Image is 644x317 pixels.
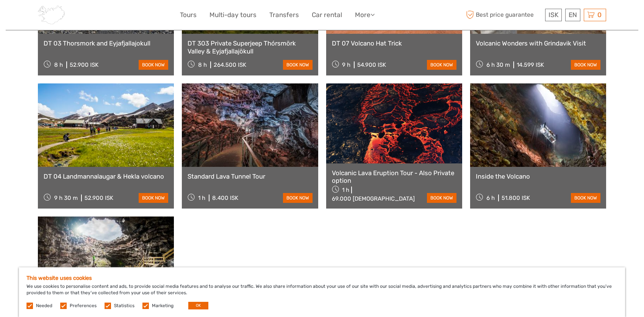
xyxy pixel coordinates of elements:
[427,193,456,203] a: book now
[357,61,386,68] div: 54.900 ISK
[198,195,205,201] span: 1 h
[180,9,197,20] a: Tours
[214,61,246,68] div: 264.500 ISK
[114,303,134,309] label: Statistics
[486,195,495,201] span: 6 h
[44,173,168,180] a: DT 04 Landmannalaugar & Hekla volcano
[342,187,349,193] span: 1 h
[70,61,98,68] div: 52.900 ISK
[596,11,603,19] span: 0
[332,169,456,185] a: Volcanic Lava Eruption Tour - Also Private option
[27,275,617,281] h5: This website uses cookies
[312,9,342,20] a: Car rental
[342,61,350,68] span: 9 h
[19,267,625,317] div: We use cookies to personalise content and ads, to provide social media features and to analyse ou...
[87,12,96,21] button: Open LiveChat chat widget
[571,60,600,70] a: book now
[70,303,97,309] label: Preferences
[464,9,543,21] span: Best price guarantee
[571,193,600,203] a: book now
[476,39,600,47] a: Volcanic Wonders with Grindavik Visit
[355,9,375,20] a: More
[44,39,168,47] a: DT 03 Thorsmork and Eyjafjallajokull
[54,61,63,68] span: 8 h
[54,195,78,201] span: 9 h 30 m
[209,9,256,20] a: Multi-day tours
[152,303,174,309] label: Marketing
[269,9,299,20] a: Transfers
[486,61,510,68] span: 6 h 30 m
[283,193,313,203] a: book now
[427,60,456,70] a: book now
[139,60,168,70] a: book now
[565,9,580,21] div: EN
[332,195,415,202] div: 69.000 [DEMOGRAPHIC_DATA]
[188,173,312,180] a: Standard Lava Tunnel Tour
[198,61,207,68] span: 8 h
[188,39,312,55] a: DT 303 Private Superjeep Thórsmörk Valley & Eyjafjallajökull
[84,195,113,201] div: 52.900 ISK
[502,195,530,201] div: 51.800 ISK
[139,193,168,203] a: book now
[332,39,456,47] a: DT 07 Volcano Hat Trick
[517,61,544,68] div: 14.599 ISK
[283,60,313,70] a: book now
[38,6,65,24] img: 316-a2ef4bb3-083b-4957-8bb0-c38df5cb53f6_logo_small.jpg
[212,195,238,201] div: 8.400 ISK
[11,13,86,19] p: We're away right now. Please check back later!
[476,173,600,180] a: Inside the Volcano
[36,303,52,309] label: Needed
[188,302,208,309] button: OK
[549,11,558,19] span: ISK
